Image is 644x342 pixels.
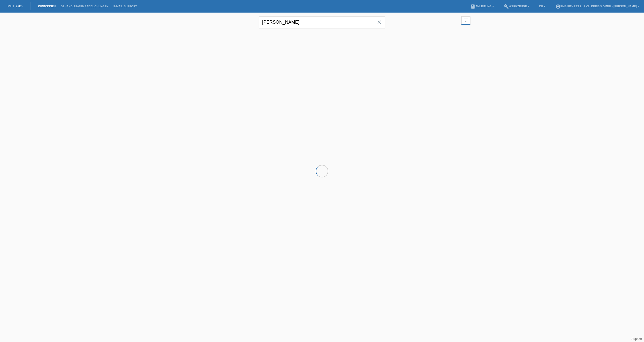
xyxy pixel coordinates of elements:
[504,4,509,9] i: build
[631,337,642,341] a: Support
[35,5,58,8] a: Kund*innen
[259,16,385,28] input: Suche...
[537,5,548,8] a: DE ▾
[376,19,382,25] i: close
[8,4,23,8] a: MF Health
[501,5,532,8] a: buildWerkzeuge ▾
[111,5,140,8] a: E-Mail Support
[470,4,475,9] i: book
[555,4,560,9] i: account_circle
[58,5,111,8] a: Behandlungen / Abbuchungen
[468,5,496,8] a: bookAnleitung ▾
[553,5,641,8] a: account_circleEMS-Fitness Zürich Kreis 3 GmbH - [PERSON_NAME] ▾
[463,17,469,23] i: filter_list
